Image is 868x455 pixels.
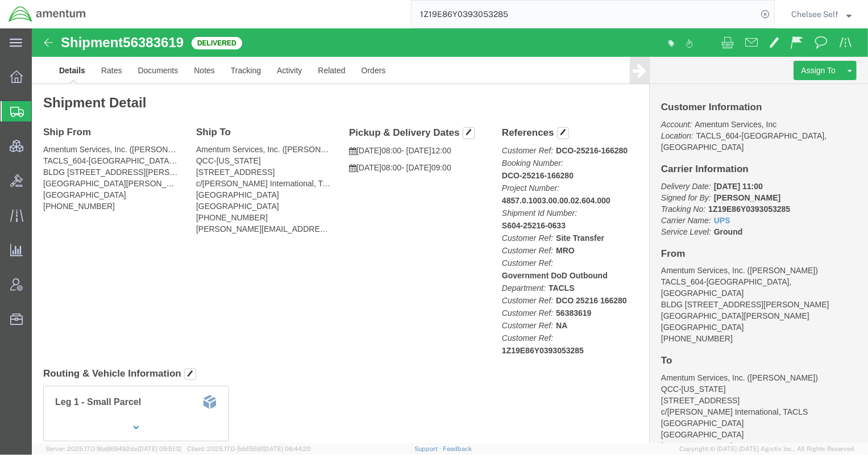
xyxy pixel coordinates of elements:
input: Search for shipment number, reference number [412,1,757,28]
span: Client: 2025.17.0-5dd568f [187,445,311,452]
span: Chelsee Self [791,8,838,20]
span: Copyright © [DATE]-[DATE] Agistix Inc., All Rights Reserved [679,444,854,454]
button: Chelsee Self [791,7,852,21]
a: Support [414,445,443,452]
span: [DATE] 09:51:12 [138,445,182,452]
img: logo [8,6,86,23]
span: [DATE] 08:44:20 [263,445,311,452]
span: Server: 2025.17.0-16a969492de [45,445,182,452]
iframe: FS Legacy Container [32,28,868,443]
a: Feedback [443,445,472,452]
